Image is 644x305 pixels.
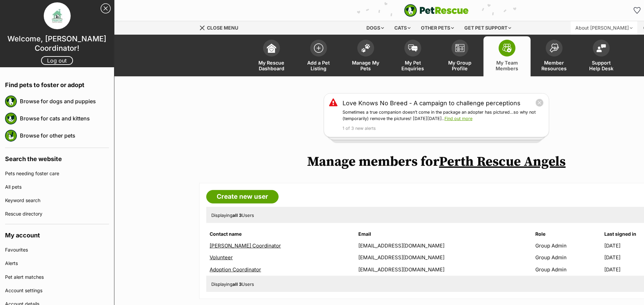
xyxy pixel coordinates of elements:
td: [EMAIL_ADDRESS][DOMAIN_NAME] [356,240,532,251]
a: Find out more [444,116,472,121]
span: Displaying Users [211,213,254,218]
td: [EMAIL_ADDRESS][DOMAIN_NAME] [356,264,532,275]
img: petrescue logo [5,113,17,124]
a: Add a Pet Listing [295,36,342,76]
a: Adoption Coordinator [210,266,261,273]
h4: Find pets to foster or adopt [5,74,109,93]
td: Group Admin [533,252,603,263]
span: My Rescue Dashboard [256,60,287,71]
a: Browse for dogs and puppies [20,94,109,108]
div: About [PERSON_NAME] [571,21,637,35]
th: Email [356,229,532,239]
a: [PERSON_NAME] Coordinator [210,242,281,249]
a: Love Knows No Breed - A campaign to challenge perceptions [343,99,521,108]
a: Pet alert matches [5,270,109,284]
button: close [535,99,544,107]
a: Favourites [632,5,642,16]
a: Alerts [5,257,109,270]
td: Group Admin [533,240,603,251]
th: Role [533,229,603,239]
strong: all 3 [232,281,242,287]
img: profile image [44,2,71,29]
img: pet-enquiries-icon-7e3ad2cf08bfb03b45e93fb7055b45f3efa6380592205ae92323e6603595dc1f.svg [408,44,418,52]
div: Cats [390,21,416,35]
td: [EMAIL_ADDRESS][DOMAIN_NAME] [356,252,532,263]
a: My Pet Enquiries [389,36,436,76]
span: Support Help Desk [586,60,616,71]
span: Displaying Users [211,281,254,287]
span: My Team Members [492,60,522,71]
td: Group Admin [533,264,603,275]
span: Manage My Pets [351,60,381,71]
span: Add a Pet Listing [303,60,334,71]
a: Create new user [206,190,279,203]
a: Member Resources [531,36,578,76]
p: 1 of 3 new alerts [343,125,544,132]
img: dashboard-icon-eb2f2d2d3e046f16d808141f083e7271f6b2e854fb5c12c21221c1fb7104beca.svg [267,43,276,53]
a: Keyword search [5,194,109,207]
img: member-resources-icon-8e73f808a243e03378d46382f2149f9095a855e16c252ad45f914b54edf8863c.svg [549,43,559,52]
a: Pets needing foster care [5,167,109,180]
span: My Group Profile [445,60,475,71]
a: My Group Profile [436,36,484,76]
h4: My account [5,224,109,243]
h4: Search the website [5,148,109,167]
a: Support Help Desk [578,36,625,76]
a: Menu [199,21,243,33]
a: Perth Rescue Angels [439,153,566,170]
a: Favourites [5,243,109,257]
th: Contact name [207,229,355,239]
a: PetRescue [404,4,469,17]
img: petrescue logo [5,96,17,107]
a: Close Sidebar [101,3,111,13]
a: Browse for cats and kittens [20,111,109,125]
div: Get pet support [460,21,516,35]
img: help-desk-icon-fdf02630f3aa405de69fd3d07c3f3aa587a6932b1a1747fa1d2bba05be0121f9.svg [597,44,606,52]
span: Close menu [207,25,238,31]
img: logo-e224e6f780fb5917bec1dbf3a21bbac754714ae5b6737aabdf751b685950b380.svg [404,4,469,17]
a: Browse for other pets [20,128,109,143]
span: Member Resources [539,60,569,71]
a: My Team Members [484,36,531,76]
div: Other pets [417,21,459,35]
a: Rescue directory [5,207,109,221]
a: All pets [5,180,109,194]
a: Account settings [5,284,109,297]
div: Dogs [362,21,389,35]
a: Log out [41,56,73,65]
a: Volunteer [210,254,233,261]
img: group-profile-icon-3fa3cf56718a62981997c0bc7e787c4b2cf8bcc04b72c1350f741eb67cf2f40e.svg [455,44,465,52]
a: My Rescue Dashboard [248,36,295,76]
strong: all 3 [232,213,242,218]
img: add-pet-listing-icon-0afa8454b4691262ce3f59096e99ab1cd57d4a30225e0717b998d2c9b9846f56.svg [314,43,323,53]
img: manage-my-pets-icon-02211641906a0b7f246fdf0571729dbe1e7629f14944591b6c1af311fb30b64b.svg [361,44,370,52]
p: Sometimes a true companion doesn’t come in the package an adopter has pictured…so why not (tempor... [343,109,544,122]
img: team-members-icon-5396bd8760b3fe7c0b43da4ab00e1e3bb1a5d9ba89233759b79545d2d3fc5d0d.svg [502,44,512,52]
span: My Pet Enquiries [398,60,428,71]
img: petrescue logo [5,130,17,142]
a: Manage My Pets [342,36,389,76]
